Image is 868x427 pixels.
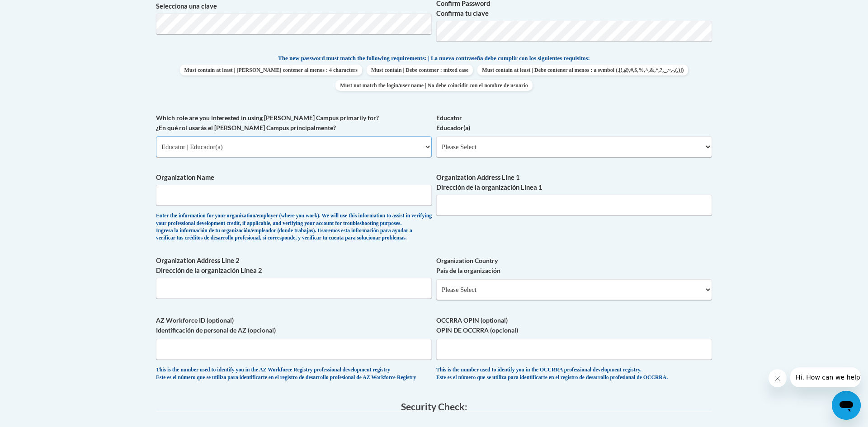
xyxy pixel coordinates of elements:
label: Organization Address Line 1 Dirección de la organización Línea 1 [436,173,712,192]
label: Organization Address Line 2 Dirección de la organización Línea 2 [156,256,432,276]
label: OCCRRA OPIN (optional) OPIN DE OCCRRA (opcional) [436,315,712,335]
iframe: Button to launch messaging window [832,391,861,420]
div: This is the number used to identify you in the AZ Workforce Registry professional development reg... [156,366,432,381]
input: Metadata input [156,278,432,299]
input: Metadata input [436,195,712,216]
label: AZ Workforce ID (optional) Identificación de personal de AZ (opcional) [156,315,432,335]
iframe: Close message [769,369,787,387]
span: Must not match the login/user name | No debe coincidir con el nombre de usuario [335,80,532,91]
label: Which role are you interested in using [PERSON_NAME] Campus primarily for? ¿En qué rol usarás el ... [156,113,432,133]
span: Hi. How can we help? [5,6,73,14]
label: Organization Country País de la organización [436,256,712,276]
span: Security Check: [401,401,467,412]
span: Must contain at least | Debe contener al menos : a symbol (.[!,@,#,$,%,^,&,*,?,_,~,-,(,)]) [477,65,688,75]
label: Organization Name [156,173,432,183]
span: The new password must match the following requirements: | La nueva contraseña debe cumplir con lo... [278,54,590,62]
div: This is the number used to identify you in the OCCRRA professional development registry. Este es ... [436,366,712,381]
div: Enter the information for your organization/employer (where you work). We will use this informati... [156,212,432,242]
span: Must contain at least | [PERSON_NAME] contener al menos : 4 characters [180,65,362,75]
label: Educator Educador(a) [436,113,712,133]
span: Must contain | Debe contener : mixed case [367,65,473,75]
input: Metadata input [156,185,432,206]
iframe: Message from company [790,367,861,387]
